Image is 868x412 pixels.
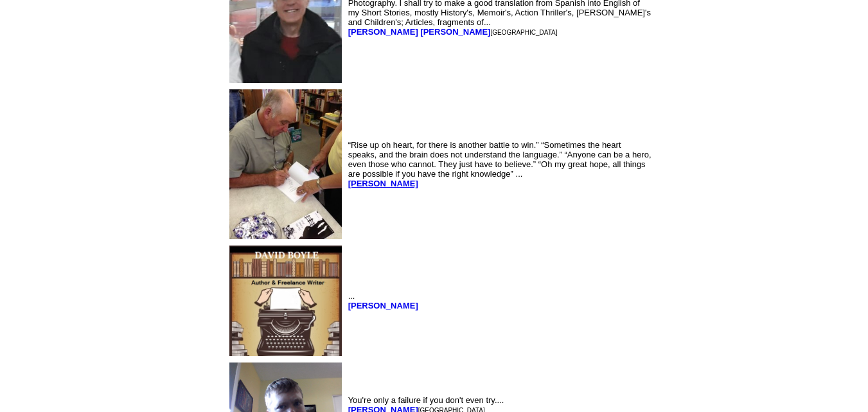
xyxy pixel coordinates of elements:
img: 215140.jpg [229,246,342,356]
a: [PERSON_NAME] [348,179,418,188]
font: [GEOGRAPHIC_DATA] [490,29,557,36]
font: “Rise up oh heart, for there is another battle to win.” “Sometimes the heart speaks, and the brai... [348,140,651,188]
a: [PERSON_NAME] [PERSON_NAME] [348,27,491,37]
a: [PERSON_NAME] [348,301,418,310]
font: ... [348,291,420,310]
img: 116216.JPG [229,89,342,239]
